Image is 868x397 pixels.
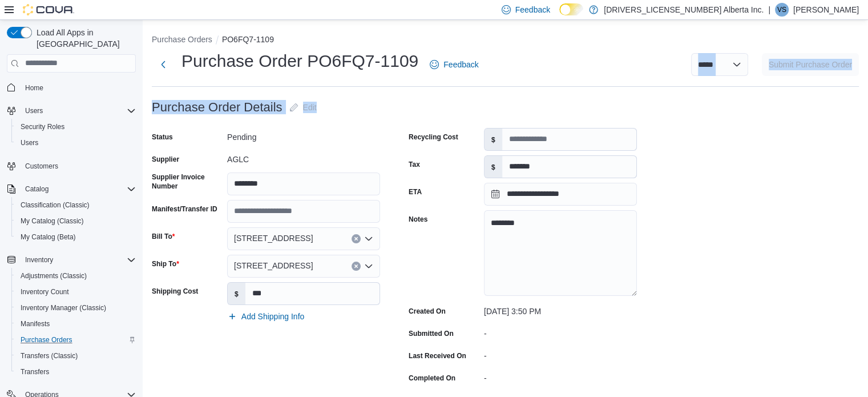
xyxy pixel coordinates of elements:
span: Classification (Classic) [16,198,136,212]
span: Feedback [443,59,478,70]
button: Inventory [21,253,58,267]
a: My Catalog (Classic) [16,214,88,228]
label: Bill To [152,232,175,241]
span: [STREET_ADDRESS] [234,231,313,245]
h1: Purchase Order PO6FQ7-1109 [181,50,418,73]
button: Submit Purchase Order [762,53,859,76]
span: Inventory [25,255,53,264]
span: Purchase Orders [21,335,72,344]
button: Users [11,135,140,151]
button: Open list of options [364,234,373,243]
button: Inventory Manager (Classic) [11,300,140,316]
a: Purchase Orders [16,333,77,347]
button: Inventory [2,252,140,268]
a: Security Roles [16,120,69,134]
a: My Catalog (Beta) [16,230,80,244]
button: Clear input [352,234,361,243]
label: Created On [409,307,446,316]
label: $ [485,156,502,178]
label: Notes [409,215,427,224]
a: Transfers (Classic) [16,349,82,363]
nav: An example of EuiBreadcrumbs [152,34,859,47]
span: Users [25,106,43,115]
a: Customers [21,159,63,173]
label: Manifest/Transfer ID [152,204,217,214]
a: Adjustments (Classic) [16,269,91,283]
p: | [768,3,770,17]
span: Transfers (Classic) [21,351,78,360]
span: Security Roles [16,120,136,134]
span: Customers [21,159,136,173]
span: Inventory Manager (Classic) [21,303,106,312]
div: - [484,369,637,383]
span: My Catalog (Classic) [21,216,84,226]
span: Inventory Count [16,285,136,299]
input: Press the down key to open a popover containing a calendar. [484,183,637,206]
span: My Catalog (Beta) [16,230,136,244]
img: Cova [23,4,74,15]
div: - [484,347,637,360]
label: Ship To [152,259,179,268]
span: Classification (Classic) [21,200,90,210]
button: Security Roles [11,119,140,135]
label: Shipping Cost [152,287,198,296]
button: Add Shipping Info [223,305,309,328]
label: Supplier Invoice Number [152,173,223,191]
span: Inventory Count [21,287,69,296]
button: PO6FQ7-1109 [222,35,274,44]
span: Adjustments (Classic) [21,271,87,280]
span: My Catalog (Classic) [16,214,136,228]
p: [DRIVERS_LICENSE_NUMBER] Alberta Inc. [604,3,764,17]
button: Clear input [352,262,361,271]
span: Submit Purchase Order [769,59,852,70]
button: Users [2,103,140,119]
span: Customers [25,162,58,171]
span: Transfers [21,367,49,376]
span: Transfers (Classic) [16,349,136,363]
button: Users [21,104,47,118]
button: My Catalog (Classic) [11,213,140,229]
label: Tax [409,160,420,169]
label: Recycling Cost [409,133,458,142]
label: Submitted On [409,329,454,338]
button: Home [2,79,140,96]
input: Dark Mode [559,3,583,15]
button: Manifests [11,316,140,332]
span: Manifests [21,319,50,328]
a: Classification (Classic) [16,198,94,212]
button: Catalog [21,182,53,196]
div: [DATE] 3:50 PM [484,302,637,316]
button: Transfers (Classic) [11,348,140,364]
label: ETA [409,187,422,197]
div: AGLC [227,150,380,164]
label: Supplier [152,155,179,164]
span: Inventory [21,253,136,267]
div: - [484,324,637,338]
button: Edit [285,96,321,119]
a: Inventory Manager (Classic) [16,301,111,315]
span: Edit [303,102,317,113]
span: Users [16,136,136,150]
div: Victor Sandoval Ortiz [775,3,789,17]
span: Users [21,104,136,118]
label: Last Received On [409,351,466,360]
span: VS [777,3,786,17]
label: Status [152,133,173,142]
button: Next [152,53,175,76]
a: Home [21,81,48,95]
span: Catalog [25,185,49,194]
label: $ [485,129,502,150]
a: Manifests [16,317,54,331]
button: Classification (Classic) [11,197,140,213]
label: $ [228,283,245,304]
span: Load All Apps in [GEOGRAPHIC_DATA] [32,27,136,50]
button: Purchase Orders [152,35,212,44]
button: Catalog [2,181,140,197]
span: Adjustments (Classic) [16,269,136,283]
a: Inventory Count [16,285,74,299]
span: Transfers [16,365,136,379]
p: [PERSON_NAME] [793,3,859,17]
a: Users [16,136,43,150]
span: Inventory Manager (Classic) [16,301,136,315]
button: Transfers [11,364,140,380]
